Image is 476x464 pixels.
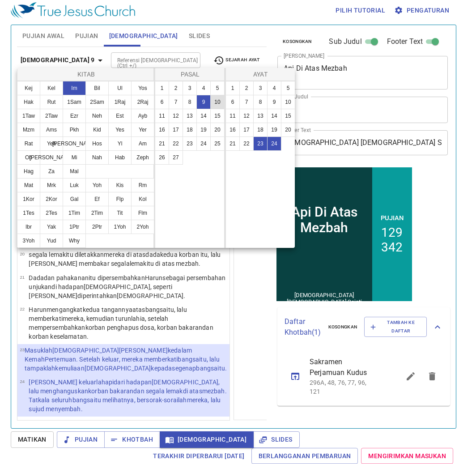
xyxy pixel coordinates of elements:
button: 18 [183,123,197,137]
li: 342 [107,75,129,90]
button: 3 [183,81,197,95]
button: Ef [85,192,109,206]
button: 16 [155,123,169,137]
button: 1Taw [17,109,40,123]
button: 19 [196,123,211,137]
button: Luk [63,178,86,192]
button: Yer [131,123,154,137]
button: Yak [40,220,63,234]
button: Rut [40,95,63,109]
button: 7 [239,95,254,109]
button: 18 [253,123,268,137]
button: Za [40,164,63,179]
button: [PERSON_NAME] [63,136,86,151]
p: Ayat [228,70,293,79]
button: 15 [210,109,225,123]
button: Ob [17,150,40,165]
button: 4 [196,81,211,95]
div: [DEMOGRAPHIC_DATA] [DEMOGRAPHIC_DATA] Sejati Lasem [5,127,95,147]
button: Hag [17,164,40,179]
button: 14 [267,109,281,123]
button: 2Kor [40,192,63,206]
button: 2Ptr [85,220,109,234]
button: 17 [169,123,183,137]
button: 2Taw [40,109,63,123]
button: 13 [183,109,197,123]
button: 6 [225,95,240,109]
button: 22 [169,136,183,151]
button: 3 [253,81,268,95]
button: Flm [131,206,154,220]
button: Mrk [40,178,63,192]
button: 1Kor [17,192,40,206]
button: Kej [17,81,40,95]
button: 27 [169,150,183,165]
button: Ams [40,123,63,137]
button: 12 [239,109,254,123]
div: Api Di Atas Mezbah [5,39,95,71]
p: Pujian [107,49,130,57]
button: Yoh [85,178,109,192]
button: 23 [253,136,268,151]
button: 17 [239,123,254,137]
button: 11 [225,109,240,123]
button: 8 [253,95,268,109]
button: Yud [40,234,63,248]
button: 5 [210,81,225,95]
li: 129 [107,60,129,75]
button: 13 [253,109,268,123]
button: Hos [85,136,109,151]
button: Im [63,81,86,95]
button: Rat [17,136,40,151]
button: 6 [155,95,169,109]
button: Gal [63,192,86,206]
button: 19 [267,123,281,137]
button: 23 [183,136,197,151]
button: 2Tes [40,206,63,220]
button: Hak [17,95,40,109]
button: 1Ptr [63,220,86,234]
button: Flp [108,192,132,206]
button: 1Yoh [108,220,132,234]
button: 24 [196,136,211,151]
button: Kel [40,81,63,95]
button: Yos [131,81,154,95]
button: 25 [210,136,225,151]
button: Mzm [17,123,40,137]
button: 2Sam [85,95,109,109]
button: Yes [108,123,132,137]
button: 22 [239,136,254,151]
button: 4 [267,81,281,95]
button: Ul [108,81,132,95]
button: Mi [63,150,86,165]
button: 9 [267,95,281,109]
button: Tit [108,206,132,220]
button: Pkh [63,123,86,137]
button: 26 [155,150,169,165]
button: Ibr [17,220,40,234]
button: 20 [210,123,225,137]
button: 10 [210,95,225,109]
button: 14 [196,109,211,123]
button: 15 [281,109,295,123]
button: Am [131,136,154,151]
p: Kitab [19,70,153,79]
button: 1Tim [63,206,86,220]
button: [PERSON_NAME] [40,150,63,165]
button: 2 [239,81,254,95]
button: 3Yoh [17,234,40,248]
button: 1Sam [63,95,86,109]
button: 7 [169,95,183,109]
button: 2Raj [131,95,154,109]
button: Yeh [40,136,63,151]
button: 1 [155,81,169,95]
button: 2 [169,81,183,95]
button: Neh [85,109,109,123]
button: 5 [281,81,295,95]
button: 21 [225,136,240,151]
button: 16 [225,123,240,137]
button: 1Tes [17,206,40,220]
button: Nah [85,150,109,165]
button: Mal [63,164,86,179]
button: 8 [183,95,197,109]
